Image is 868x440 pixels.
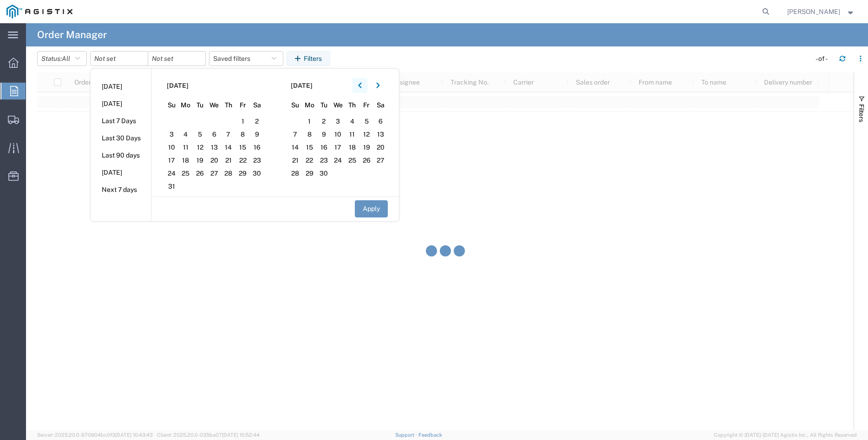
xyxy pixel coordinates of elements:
[148,52,205,66] input: Not set
[207,168,222,179] span: 27
[317,129,331,140] span: 9
[288,155,303,166] span: 21
[359,100,374,110] span: Fr
[235,142,250,153] span: 15
[91,130,151,147] li: Last 30 Days
[179,155,193,166] span: 18
[235,168,250,179] span: 29
[250,168,264,179] span: 30
[373,129,388,140] span: 13
[222,168,236,179] span: 28
[179,129,193,140] span: 4
[91,78,151,95] li: [DATE]
[359,155,374,166] span: 26
[37,23,107,46] h4: Order Manager
[250,100,264,110] span: Sa
[331,142,345,153] span: 17
[345,155,359,166] span: 25
[207,155,222,166] span: 20
[179,100,193,110] span: Mo
[331,116,345,127] span: 3
[373,142,388,153] span: 20
[167,81,189,91] span: [DATE]
[91,95,151,112] li: [DATE]
[222,129,236,140] span: 7
[207,129,222,140] span: 6
[418,432,442,438] a: Feedback
[209,51,283,66] button: Saved filters
[302,100,317,110] span: Mo
[222,142,236,153] span: 14
[359,129,374,140] span: 12
[345,100,359,110] span: Th
[395,432,418,438] a: Support
[193,100,207,110] span: Tu
[331,100,345,110] span: We
[302,155,317,166] span: 22
[359,142,374,153] span: 19
[302,116,317,127] span: 1
[317,168,331,179] span: 30
[250,142,264,153] span: 16
[179,168,193,179] span: 25
[222,100,236,110] span: Th
[345,116,359,127] span: 4
[235,116,250,127] span: 1
[288,168,303,179] span: 28
[222,155,236,166] span: 21
[222,432,260,438] span: [DATE] 10:52:44
[164,129,179,140] span: 3
[373,155,388,166] span: 27
[287,51,330,66] button: Filters
[302,142,317,153] span: 15
[317,142,331,153] span: 16
[288,142,303,153] span: 14
[179,142,193,153] span: 11
[288,129,303,140] span: 7
[37,432,153,438] span: Server: 2025.20.0-970904bc0f3
[373,100,388,110] span: Sa
[787,6,855,17] button: [PERSON_NAME]
[235,155,250,166] span: 22
[193,155,207,166] span: 19
[291,81,313,91] span: [DATE]
[157,432,260,438] span: Client: 2025.20.0-035ba07
[62,55,70,62] span: All
[193,168,207,179] span: 26
[302,168,317,179] span: 29
[359,116,374,127] span: 5
[858,104,865,122] span: Filters
[345,142,359,153] span: 18
[317,116,331,127] span: 2
[288,100,303,110] span: Su
[91,112,151,130] li: Last 7 Days
[302,129,317,140] span: 8
[164,155,179,166] span: 17
[250,116,264,127] span: 2
[373,116,388,127] span: 6
[714,431,857,439] span: Copyright © [DATE]-[DATE] Agistix Inc., All Rights Reserved
[37,51,87,66] button: Status:All
[816,54,832,64] div: - of -
[787,7,840,17] span: Betty Ortiz
[164,100,179,110] span: Su
[250,129,264,140] span: 9
[207,100,222,110] span: We
[91,52,148,66] input: Not set
[250,155,264,166] span: 23
[164,181,179,192] span: 31
[7,5,72,19] img: logo
[345,129,359,140] span: 11
[235,129,250,140] span: 8
[331,155,345,166] span: 24
[317,100,331,110] span: Tu
[207,142,222,153] span: 13
[115,432,153,438] span: [DATE] 10:43:43
[91,147,151,164] li: Last 90 days
[235,100,250,110] span: Fr
[193,142,207,153] span: 12
[164,142,179,153] span: 10
[91,164,151,181] li: [DATE]
[91,181,151,198] li: Next 7 days
[355,200,388,217] button: Apply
